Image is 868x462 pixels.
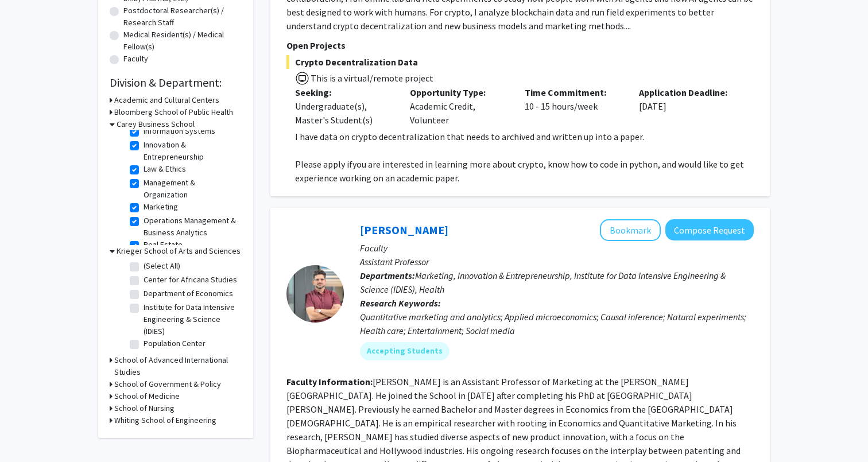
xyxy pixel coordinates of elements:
label: Operations Management & Business Analytics [144,215,239,239]
h3: Carey Business School [117,118,195,130]
b: Research Keywords: [360,297,441,309]
p: Application Deadline: [639,86,737,99]
b: Faculty Information: [286,376,373,387]
span: I have data on crypto decentralization that needs to archived and written up into a paper. [295,131,644,142]
label: Marketing [144,201,178,213]
b: Departments: [360,270,415,281]
div: Academic Credit, Volunteer [401,86,516,127]
h2: Division & Department: [110,76,242,90]
h3: Krieger School of Arts and Sciences [117,245,241,257]
span: This is a virtual/remote project [309,72,433,84]
mat-chip: Accepting Students [360,342,449,360]
div: [DATE] [630,86,745,127]
label: Institute for Data Intensive Engineering & Science (IDIES) [144,301,239,337]
label: Law & Ethics [144,163,186,175]
h3: School of Government & Policy [114,378,221,390]
label: Management & Organization [144,177,239,201]
button: Compose Request to Manuel Hermosilla [665,219,754,240]
p: Opportunity Type: [410,86,507,99]
label: Department of Economics [144,288,233,300]
p: Open Projects [286,38,754,52]
p: Seeking: [295,86,393,99]
iframe: Chat [9,410,49,453]
a: [PERSON_NAME] [360,223,448,237]
p: Assistant Professor [360,255,754,269]
span: Marketing, Innovation & Entrepreneurship, Institute for Data Intensive Engineering & Science (IDI... [360,270,726,295]
label: Postdoctoral Researcher(s) / Research Staff [123,5,242,29]
h3: School of Nursing [114,402,175,414]
h3: Academic and Cultural Centers [114,94,219,106]
button: Add Manuel Hermosilla to Bookmarks [600,219,661,241]
h3: Bloomberg School of Public Health [114,106,233,118]
p: Faculty [360,241,754,255]
label: Population Center [144,337,206,350]
label: Innovation & Entrepreneurship [144,139,239,163]
label: Faculty [123,53,148,65]
div: Undergraduate(s), Master's Student(s) [295,99,393,127]
label: Center for Africana Studies [144,274,237,286]
span: you are interested in learning more about crypto, know how to code in python, and would like to g... [295,158,744,184]
div: Quantitative marketing and analytics; Applied microeconomics; Causal inference; Natural experimen... [360,310,754,337]
label: Information Systems [144,125,215,137]
p: Time Commitment: [525,86,622,99]
h3: School of Advanced International Studies [114,354,242,378]
h3: School of Medicine [114,390,180,402]
div: 10 - 15 hours/week [516,86,631,127]
label: (Select All) [144,260,180,272]
label: Medical Resident(s) / Medical Fellow(s) [123,29,242,53]
label: Real Estate [144,239,183,251]
p: Please apply if [295,157,754,185]
h3: Whiting School of Engineering [114,414,216,426]
span: Crypto Decentralization Data [286,55,754,69]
